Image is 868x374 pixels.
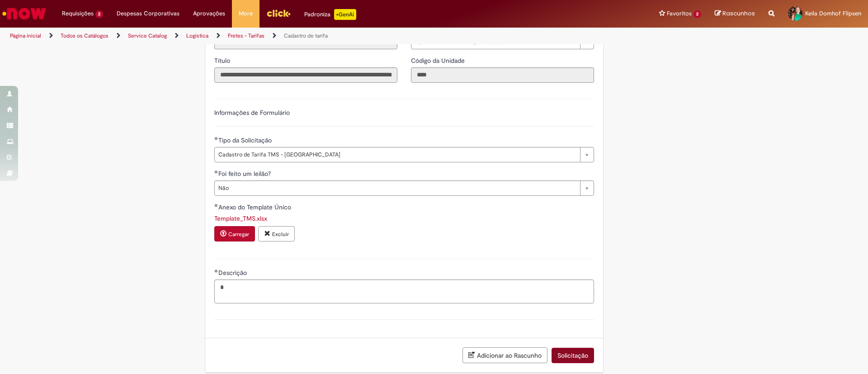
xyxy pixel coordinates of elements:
input: Código da Unidade [411,67,594,83]
span: Requisições [62,9,94,18]
span: Obrigatório Preenchido [214,269,218,273]
label: Somente leitura - Código da Unidade [411,56,467,65]
ul: Trilhas de página [7,28,572,44]
span: Tipo da Solicitação [218,136,274,144]
a: Logistica [186,32,208,39]
span: Obrigatório Preenchido [214,170,218,174]
button: Excluir anexo Template_TMS.xlsx [258,226,295,241]
span: Obrigatório Preenchido [214,204,218,207]
button: Solicitação [552,348,594,363]
span: Somente leitura - Título [214,57,232,65]
span: Aprovações [193,9,225,18]
span: 2 [693,10,701,18]
textarea: Descrição [214,279,594,303]
span: More [239,9,253,18]
span: Obrigatório Preenchido [214,137,218,140]
p: +GenAi [334,9,356,20]
img: click_logo_yellow_360x200.png [266,6,291,20]
a: Fretes - Tarifas [228,32,264,39]
label: Somente leitura - Título [214,56,232,65]
span: 2 [95,10,103,18]
a: Todos os Catálogos [61,32,108,39]
span: Despesas Corporativas [117,9,179,18]
a: Página inicial [10,32,41,39]
a: Download de Template_TMS.xlsx [214,214,267,223]
span: Não [218,181,576,195]
span: Favoritos [667,9,692,18]
span: Anexo do Template Único [218,203,293,211]
span: Foi feito um leilão? [218,170,273,178]
small: Carregar [228,231,249,238]
span: Somente leitura - Código da Unidade [411,57,467,65]
button: Adicionar ao Rascunho [462,347,547,363]
input: Título [214,67,397,83]
label: Informações de Formulário [214,109,290,117]
a: Rascunhos [715,9,755,18]
span: Rascunhos [722,9,755,18]
span: Keila Domhof Flipsen [805,9,861,17]
a: Service Catalog [128,32,167,39]
span: Cadastro de Tarifa TMS - [GEOGRAPHIC_DATA] [218,147,576,162]
img: ServiceNow [1,5,47,23]
div: Padroniza [304,9,356,20]
span: Descrição [218,269,249,277]
button: Carregar anexo de Anexo do Template Único Required [214,226,255,241]
small: Excluir [272,231,289,238]
a: Cadastro de tarifa [284,32,328,39]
